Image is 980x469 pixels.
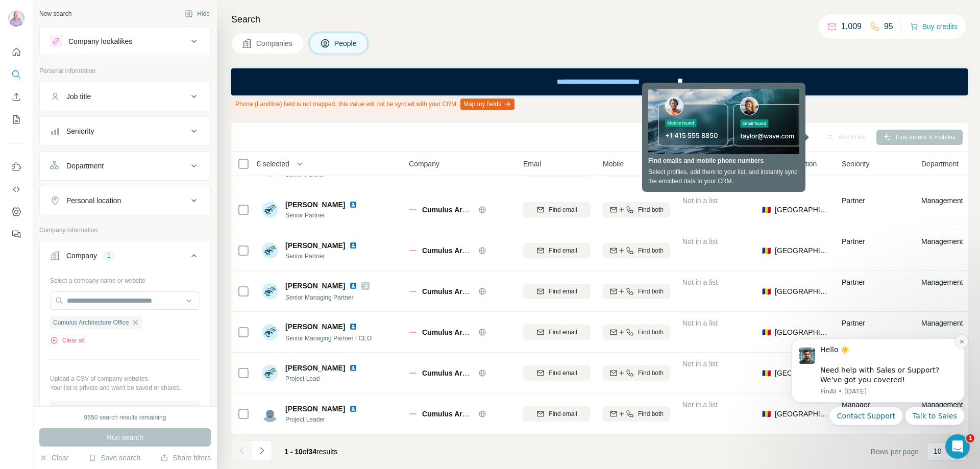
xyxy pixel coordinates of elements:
[921,319,963,327] span: Management
[257,159,289,169] span: 0 selected
[603,284,670,299] button: Find both
[842,278,865,286] span: Partner
[8,10,24,27] img: Avatar
[129,81,189,100] button: Quick reply: Talk to Sales
[23,22,39,38] img: Profile image for FinAI
[682,319,718,327] span: Not in a list
[54,81,127,100] button: Quick reply: Contact Support
[762,286,771,297] span: 🇷🇴
[762,245,771,256] span: 🇷🇴
[39,66,211,76] p: Personal information
[966,434,974,442] span: 1
[638,328,664,337] span: Find both
[638,409,664,418] span: Find both
[8,158,24,176] button: Use Surfe on LinkedIn
[549,328,577,337] span: Find email
[422,287,519,295] span: Cumulus Architecture Office
[549,409,577,418] span: Find email
[40,188,210,213] button: Personal location
[334,38,358,48] span: People
[523,284,591,299] button: Find email
[422,206,519,214] span: Cumulus Architecture Office
[84,413,166,422] div: 9650 search results remaining
[285,281,345,291] span: [PERSON_NAME]
[303,448,309,456] span: of
[409,287,417,295] img: Logo of Cumulus Architecture Office
[66,161,104,171] div: Department
[231,68,968,95] iframe: Banner
[44,19,181,59] div: Hello ☀️ ​ Need help with Sales or Support? We've got you covered!
[409,246,417,255] img: Logo of Cumulus Architecture Office
[523,202,591,217] button: Find email
[50,401,200,419] button: Upload a list of companies
[285,363,345,373] span: [PERSON_NAME]
[523,243,591,258] button: Find email
[309,448,317,456] span: 34
[262,202,278,218] img: Avatar
[603,365,670,381] button: Find both
[40,84,210,109] button: Job title
[8,180,24,199] button: Use Surfe API
[66,251,97,261] div: Company
[178,6,217,21] button: Hide
[682,237,718,245] span: Not in a list
[884,20,893,33] p: 95
[409,206,417,214] img: Logo of Cumulus Architecture Office
[285,240,345,251] span: [PERSON_NAME]
[66,195,121,206] div: Personal location
[50,336,85,345] button: Clear all
[40,243,210,272] button: Company1
[842,159,869,169] span: Seniority
[842,196,865,205] span: Partner
[762,159,817,169] span: Personal location
[349,405,357,413] img: LinkedIn logo
[775,327,829,337] span: [GEOGRAPHIC_DATA]
[775,245,829,256] span: [GEOGRAPHIC_DATA]
[285,294,353,301] span: Senior Managing Partner
[179,9,192,22] button: Dismiss notification
[603,325,670,340] button: Find both
[262,324,278,340] img: Avatar
[682,159,697,169] span: Lists
[921,159,959,169] span: Department
[349,282,357,290] img: LinkedIn logo
[460,98,514,110] button: Map my fields
[39,453,68,463] button: Clear
[549,287,577,296] span: Find email
[262,242,278,259] img: Avatar
[842,319,865,327] span: Partner
[842,237,865,245] span: Partner
[8,225,24,243] button: Feedback
[285,404,345,414] span: [PERSON_NAME]
[762,368,771,378] span: 🇷🇴
[638,246,664,255] span: Find both
[44,19,181,59] div: Message content
[523,365,591,381] button: Find email
[39,226,211,235] p: Company information
[422,410,519,418] span: Cumulus Architecture Office
[762,327,771,337] span: 🇷🇴
[549,246,577,255] span: Find email
[285,322,345,332] span: [PERSON_NAME]
[285,335,372,342] span: Senior Managing Partner I CEO
[349,323,357,331] img: LinkedIn logo
[160,453,211,463] button: Share filters
[682,196,718,205] span: Not in a list
[841,20,862,33] p: 1,009
[8,88,24,106] button: Enrich CSV
[775,409,829,419] span: [GEOGRAPHIC_DATA]
[262,283,278,300] img: Avatar
[523,406,591,422] button: Find email
[285,211,361,220] span: Senior Partner
[910,19,958,34] button: Buy credits
[8,65,24,84] button: Search
[682,360,718,368] span: Not in a list
[682,278,718,286] span: Not in a list
[921,278,963,286] span: Management
[66,126,94,136] div: Seniority
[88,453,140,463] button: Save search
[262,406,278,422] img: Avatar
[638,287,664,296] span: Find both
[15,13,189,77] div: message notification from FinAI, 1w ago. Hello ☀️ ​ Need help with Sales or Support? We've got yo...
[603,243,670,258] button: Find both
